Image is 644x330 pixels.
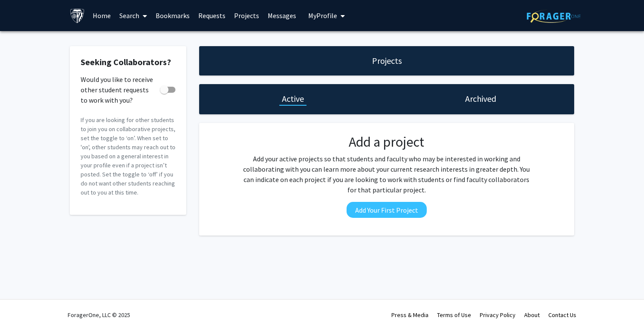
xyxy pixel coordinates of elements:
[151,0,194,31] a: Bookmarks
[372,55,402,67] h1: Projects
[81,57,175,67] h2: Seeking Collaborators?
[524,311,540,319] a: About
[115,0,151,31] a: Search
[241,154,533,195] p: Add your active projects so that students and faculty who may be interested in working and collab...
[194,0,230,31] a: Requests
[465,93,496,105] h1: Archived
[548,311,576,319] a: Contact Us
[347,202,427,218] button: Add Your First Project
[81,116,175,197] p: If you are looking for other students to join you on collaborative projects, set the toggle to ‘o...
[230,0,263,31] a: Projects
[437,311,471,319] a: Terms of Use
[70,8,85,23] img: Johns Hopkins University Logo
[88,0,115,31] a: Home
[81,74,156,105] span: Would you like to receive other student requests to work with you?
[308,11,337,20] span: My Profile
[241,134,533,150] h2: Add a project
[282,93,304,105] h1: Active
[391,311,428,319] a: Press & Media
[6,291,37,324] iframe: Chat
[68,300,130,330] div: ForagerOne, LLC © 2025
[263,0,300,31] a: Messages
[527,9,581,23] img: ForagerOne Logo
[480,311,516,319] a: Privacy Policy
